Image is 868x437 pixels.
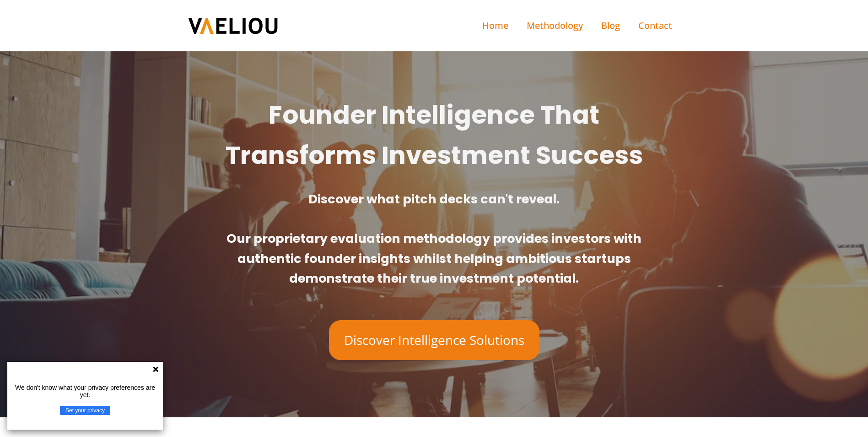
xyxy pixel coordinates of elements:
[224,189,644,288] h2: Discover what pitch decks can't reveal. Our proprietary evaluation methodology provides investors...
[592,9,629,42] a: Blog
[187,16,279,35] img: VAELIOU - boost your performance
[518,9,592,42] a: Methodology
[11,384,159,399] p: We don't know what your privacy preferences are yet.
[329,320,539,360] a: Discover Intelligence Solutions
[219,95,649,175] h1: Founder Intelligence That Transforms Investment Success
[60,406,110,415] button: Set your privacy
[473,9,518,42] a: Home
[629,9,681,42] a: Contact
